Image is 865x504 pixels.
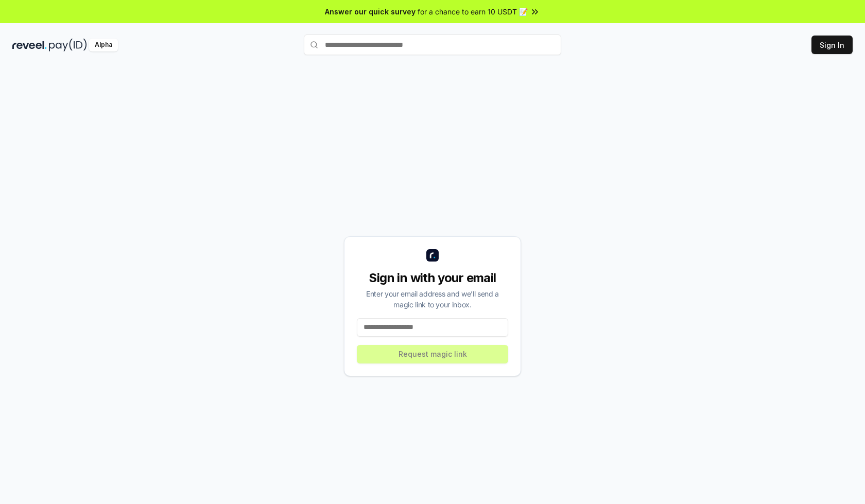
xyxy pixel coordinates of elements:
[325,6,416,17] span: Answer our quick survey
[49,39,87,51] img: pay_id
[89,39,118,51] div: Alpha
[426,249,439,262] img: logo_small
[12,39,47,51] img: reveel_dark
[811,36,853,54] button: Sign In
[418,6,528,17] span: for a chance to earn 10 USDT 📝
[357,288,508,310] div: Enter your email address and we’ll send a magic link to your inbox.
[357,270,508,286] div: Sign in with your email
